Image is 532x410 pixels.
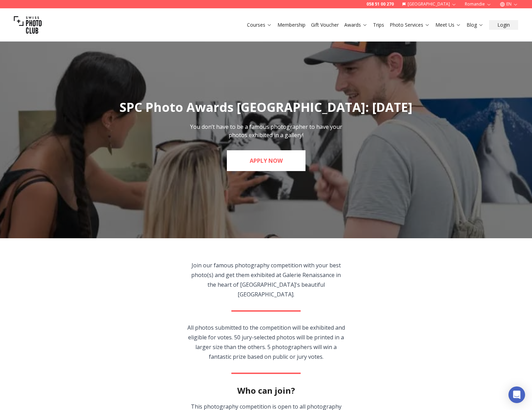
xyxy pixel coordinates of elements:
[373,21,384,28] a: Trips
[387,20,433,30] button: Photo Services
[390,21,430,28] a: Photo Services
[370,20,387,30] button: Trips
[464,20,486,30] button: Blog
[244,20,275,30] button: Courses
[237,385,295,396] h2: Who can join?
[366,1,394,7] a: 058 51 00 270
[275,20,308,30] button: Membership
[489,20,518,30] button: Login
[187,260,345,299] p: Join our famous photography competition with your best photo(s) and get them exhibited at Galerie...
[467,21,484,28] a: Blog
[435,21,461,28] a: Meet Us
[308,20,342,30] button: Gift Voucher
[433,20,464,30] button: Meet Us
[14,11,42,39] img: Swiss photo club
[188,123,344,139] p: You don’t have to be a famous photographer to have your photos exhibited in a gallery!
[277,21,305,28] a: Membership
[508,386,525,403] div: Open Intercom Messenger
[311,21,339,28] a: Gift Voucher
[227,150,305,171] a: APPLY NOW
[247,21,272,28] a: Courses
[342,20,370,30] button: Awards
[187,323,345,362] p: All photos submitted to the competition will be exhibited and eligible for votes. 50 jury-selecte...
[344,21,367,28] a: Awards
